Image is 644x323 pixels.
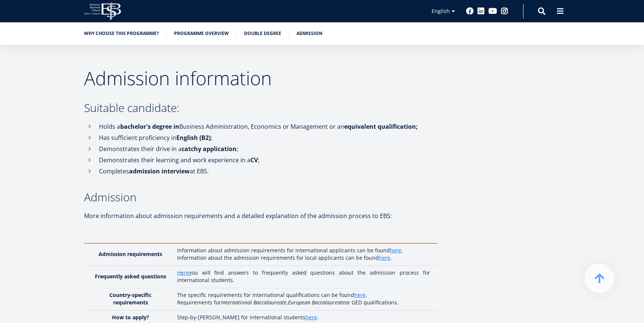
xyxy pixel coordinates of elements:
[177,254,430,262] p: Information about the admission requirements for local applicants can be found .
[120,122,179,131] strong: bachelor's degree in
[288,299,345,306] em: European Baccalaureate
[501,7,508,15] a: Instagram
[177,269,189,276] a: Here
[129,167,190,175] strong: admission interview
[2,104,6,108] input: MA in International Management
[344,122,418,131] strong: equivalent qualification;
[112,314,149,321] strong: How to apply?
[488,7,497,15] a: Youtube
[182,145,237,153] strong: catchy application
[221,299,286,306] em: International Baccalaureate
[177,314,430,321] p: Step-by-[PERSON_NAME] for international students .
[84,30,159,37] a: Why choose this programme?
[177,0,201,7] span: Last Name
[84,102,438,113] h3: Suitable candidate:
[477,7,485,15] a: Linkedin
[8,103,82,110] span: MA in International Management
[95,273,166,280] strong: Frequently asked questions
[84,210,438,221] p: More information about admission requirements and a detailed explanation of the admission process...
[305,314,317,321] a: here
[177,291,430,299] p: The specific requirements for international qualifications can be found .
[244,30,281,37] a: Double Degree
[250,156,258,164] strong: CV
[354,291,366,299] a: here
[84,121,438,132] li: Holds a Business Administration, Economics or Management or an
[84,192,438,203] h3: Admission
[177,247,430,254] p: Information about admission requirements for international applicants can be found .
[84,166,438,177] li: Completes at EBS.
[390,247,401,254] a: here
[84,143,438,154] li: Demonstrates their drive in a ;
[174,30,229,37] a: Programme overview
[84,69,438,87] h2: Admission information
[99,250,162,258] strong: Admission requirements
[84,154,438,166] li: Demonstrates their learning and work experience in a ;
[297,30,323,37] a: Admission
[173,266,438,288] td: you will find answers to frequently asked questions about the admission process for international...
[466,7,474,15] a: Facebook
[379,254,390,262] a: here
[84,132,438,143] li: Has sufficient proficiency in ;
[176,134,211,142] strong: English (B2)
[177,299,430,306] p: Requirements for , or GED qualifications.
[109,291,151,306] strong: Country-specific requirements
